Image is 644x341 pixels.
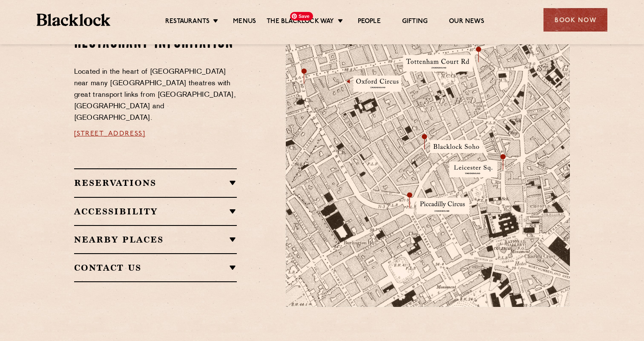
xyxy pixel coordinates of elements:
span: Save [290,12,313,20]
a: [STREET_ADDRESS] [74,130,146,137]
h2: Contact Us [74,263,237,273]
a: Menus [233,17,256,27]
a: Our News [449,17,484,27]
a: The Blacklock Way [267,17,334,27]
div: Book Now [543,8,607,32]
h2: Reservations [74,178,237,188]
h2: Nearby Places [74,234,237,245]
img: BL_Textured_Logo-footer-cropped.svg [37,14,110,26]
a: Gifting [402,17,428,27]
img: svg%3E [478,228,598,307]
a: Restaurants [165,17,210,27]
p: Located in the heart of [GEOGRAPHIC_DATA] near many [GEOGRAPHIC_DATA] theatres with great transpo... [74,66,237,124]
h2: Accessibility [74,206,237,217]
a: People [358,17,381,27]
